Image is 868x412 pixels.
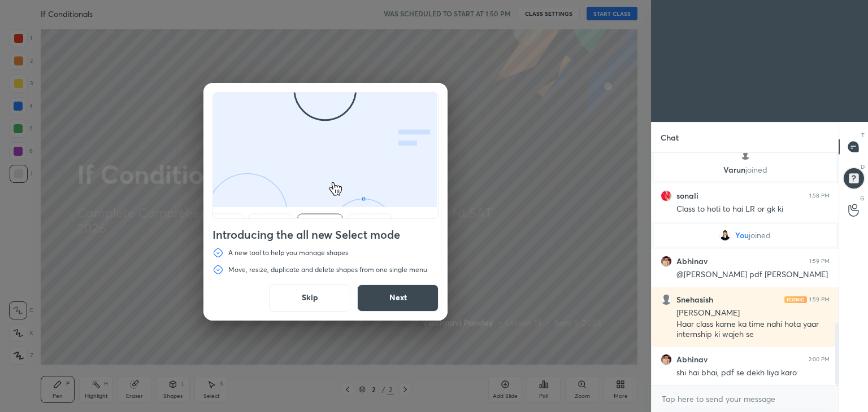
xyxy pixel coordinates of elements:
h4: Introducing the all new Select mode [212,228,439,242]
h6: Abhinav [676,354,708,365]
img: c4799938d1bd46bd872621341cbb5258.jpg [661,190,672,201]
p: Varun [661,165,829,174]
div: 1:58 PM [809,192,830,199]
div: 1:59 PM [809,296,830,303]
div: grid [652,153,839,385]
p: T [861,131,865,139]
span: You [735,231,749,240]
span: joined [749,231,771,240]
div: Class to hoti to hai LR or gk ki [676,204,830,215]
img: eb3fd125d02749659d234ba3bc1c00e6.jpg [661,354,672,365]
div: shi hai bhai, pdf se dekh liya karo [676,367,830,379]
div: @[PERSON_NAME] pdf [PERSON_NAME] [676,269,830,280]
h6: Snehasish [676,295,713,305]
button: Skip [269,284,350,312]
p: D [861,163,865,171]
div: 2:00 PM [809,356,830,363]
p: Move, resize, duplicate and delete shapes from one single menu [228,265,427,274]
div: 1:59 PM [809,258,830,265]
span: joined [745,164,767,175]
h6: sonali [676,191,698,201]
img: 6cbd550340494928a88baab9f5add83d.jpg [719,230,731,241]
p: Chat [652,122,688,152]
p: A new tool to help you manage shapes [228,248,348,257]
div: Haar class karne ka time nahi hota yaar internship ki wajeh se [676,319,830,340]
div: animation [213,93,438,221]
button: Next [357,284,439,312]
img: default.png [740,150,751,161]
div: [PERSON_NAME] [676,308,830,319]
h6: Abhinav [676,256,708,266]
p: G [860,194,865,203]
img: default.png [661,294,672,305]
img: iconic-light.a09c19a4.png [784,296,807,303]
img: eb3fd125d02749659d234ba3bc1c00e6.jpg [661,256,672,267]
